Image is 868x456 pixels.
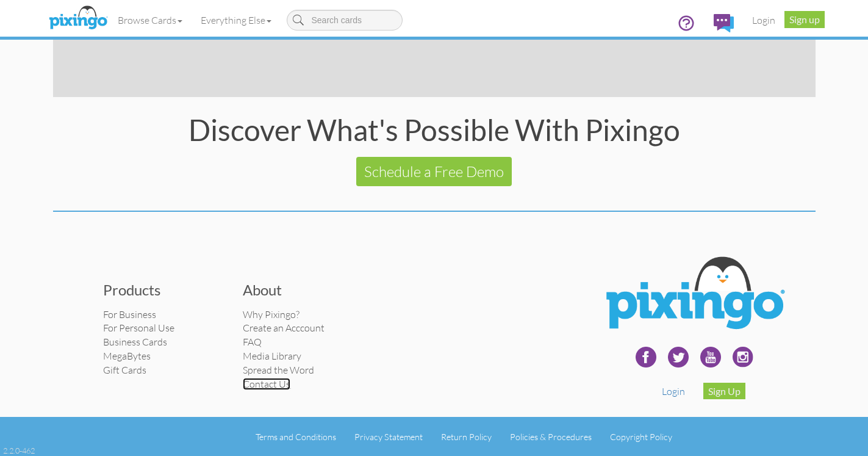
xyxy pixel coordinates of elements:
a: Sign up [784,11,825,28]
a: Copyright Policy [610,432,672,442]
a: FAQ [243,336,262,348]
div: 2.2.0-462 [3,445,35,456]
div: Discover What's Possible With Pixingo [53,115,816,145]
a: Privacy Statement [354,432,423,442]
h3: Products [103,282,225,298]
a: Sign Up [703,383,745,399]
input: Search cards [287,10,403,31]
a: Business Cards [103,336,167,348]
img: pixingo logo [46,3,110,34]
a: Terms and Conditions [256,432,336,442]
a: Gift Cards [103,364,146,376]
a: Why Pixingo? [243,308,299,320]
iframe: Chat [867,455,868,456]
h3: About [243,282,365,298]
a: Browse Cards [109,5,192,35]
a: Everything Else [192,5,281,35]
a: Contact Us [243,378,290,390]
a: For Personal Use [103,322,174,334]
img: twitter-240.png [663,342,694,372]
img: instagram.svg [728,342,758,372]
a: Policies & Procedures [510,432,592,442]
a: For Business [103,308,156,320]
a: Create an Acccount [243,322,325,334]
a: Login [743,5,784,35]
a: Login [662,385,685,397]
img: Pixingo Logo [595,248,793,342]
a: MegaBytes [103,350,151,362]
a: Schedule a Free Demo [356,157,512,186]
a: Media Library [243,350,301,362]
a: Spread the Word [243,364,314,376]
a: Return Policy [441,432,492,442]
img: facebook-240.png [631,342,661,372]
img: comments.svg [714,14,734,32]
img: youtube-240.png [695,342,726,372]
